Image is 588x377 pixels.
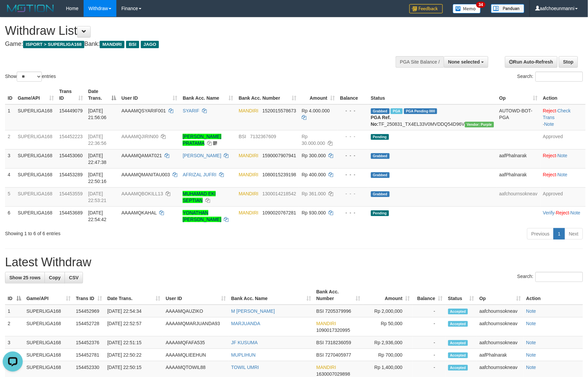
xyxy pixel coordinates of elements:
[371,172,390,178] span: Grabbed
[15,149,57,168] td: SUPERLIGA168
[409,4,443,13] img: Feedback.jpg
[413,305,446,317] td: -
[59,108,83,113] span: 154449079
[73,337,105,349] td: 154452376
[340,171,366,178] div: - - -
[100,41,124,48] span: MANDIRI
[541,104,586,130] td: · ·
[119,85,180,104] th: User ID: activate to sort column ascending
[363,317,413,337] td: Rp 50,000
[121,153,162,158] span: AAAAMQAMAT021
[340,107,366,114] div: - - -
[448,353,468,358] span: Accepted
[541,85,586,104] th: Action
[325,308,351,314] span: Copy 7205379996 to clipboard
[448,321,468,327] span: Accepted
[517,272,583,282] label: Search:
[340,190,366,197] div: - - -
[5,149,15,168] td: 3
[24,337,73,349] td: SUPERLIGA168
[526,321,536,326] a: Note
[15,168,57,187] td: SUPERLIGA168
[544,121,554,127] a: Note
[239,172,259,177] span: MANDIRI
[368,85,497,104] th: Status
[316,308,324,314] span: BSI
[391,108,402,114] span: Marked by aafchoeunmanni
[554,228,565,240] a: 1
[497,85,541,104] th: Op: activate to sort column ascending
[413,286,446,305] th: Balance: activate to sort column ascending
[231,365,259,370] a: TOWIL UMRI
[163,286,228,305] th: User ID: activate to sort column ascending
[69,275,79,280] span: CSV
[302,153,326,158] span: Rp 300.000
[371,108,390,114] span: Grabbed
[5,24,385,37] h1: Withdraw List
[371,153,390,159] span: Grabbed
[183,210,221,222] a: YONATHAN [PERSON_NAME]
[465,122,494,127] span: Vendor URL: https://trx4.1velocity.biz
[17,72,42,82] select: Showentries
[340,209,366,216] div: - - -
[250,134,276,139] span: Copy 7132367609 to clipboard
[316,321,336,326] span: MANDIRI
[543,108,571,120] a: Check Trans
[163,317,228,337] td: AAAAMQMARJUANDA93
[363,337,413,349] td: Rp 2,936,000
[231,340,258,345] a: JF KUSUMA
[541,206,586,225] td: · ·
[105,317,163,337] td: [DATE] 22:52:57
[448,309,468,314] span: Accepted
[448,59,480,65] span: None selected
[526,352,536,358] a: Note
[337,85,368,104] th: Balance
[526,365,536,370] a: Note
[57,85,86,104] th: Trans ID: activate to sort column ascending
[497,168,541,187] td: aafPhalnarak
[523,286,583,305] th: Action
[183,191,216,203] a: MUHAMAD EKI SEPTIAN
[88,153,107,165] span: [DATE] 22:47:38
[325,352,351,358] span: Copy 7270405977 to clipboard
[497,149,541,168] td: aafPhalnarak
[371,210,389,216] span: Pending
[302,172,326,177] span: Rp 400.000
[263,153,296,158] span: Copy 1590007907941 to clipboard
[316,371,350,377] span: Copy 1630007029898 to clipboard
[543,172,557,177] a: Reject
[404,108,437,114] span: PGA Pending
[453,4,481,13] img: Button%20Memo.svg
[497,187,541,206] td: aafchournsokneav
[105,349,163,361] td: [DATE] 22:50:22
[5,206,15,225] td: 6
[121,108,166,113] span: AAAAMQSYARIF001
[228,286,314,305] th: Bank Acc. Name: activate to sort column ascending
[183,108,199,113] a: SYARIF
[5,41,385,48] h4: Game: Bank:
[15,206,57,225] td: SUPERLIGA168
[316,352,324,358] span: BSI
[558,153,568,158] a: Note
[5,317,24,337] td: 2
[73,286,105,305] th: Trans ID: activate to sort column ascending
[541,130,586,149] td: Approved
[491,4,524,13] img: panduan.png
[371,115,391,127] b: PGA Ref. No:
[141,41,159,48] span: JAGO
[476,2,485,8] span: 34
[543,153,557,158] a: Reject
[5,305,24,317] td: 1
[477,305,524,317] td: aafchournsokneav
[24,349,73,361] td: SUPERLIGA168
[65,272,83,283] a: CSV
[497,104,541,130] td: AUTOWD-BOT-PGA
[316,340,324,345] span: BSI
[9,275,40,280] span: Show 25 rows
[239,134,247,139] span: BSI
[24,317,73,337] td: SUPERLIGA168
[73,349,105,361] td: 154452781
[5,168,15,187] td: 4
[541,149,586,168] td: ·
[5,272,45,283] a: Show 25 rows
